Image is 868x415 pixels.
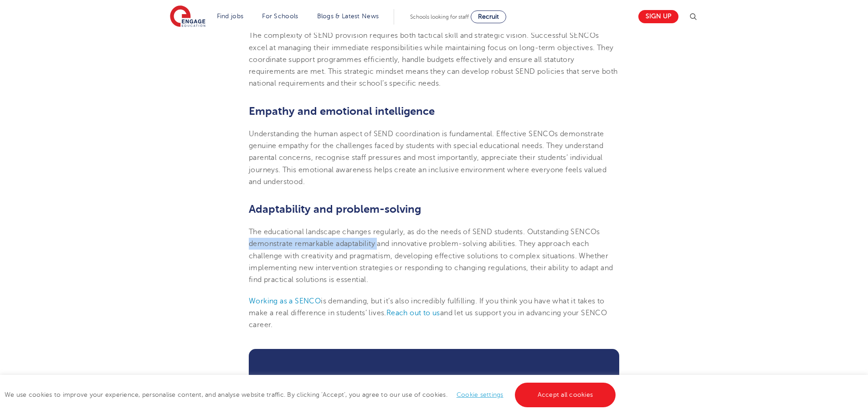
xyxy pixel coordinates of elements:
[249,228,613,284] span: The educational landscape changes regularly, as do the needs of SEND students. Outstanding SENCOs...
[249,130,606,186] span: Understanding the human aspect of SEND coordination is fundamental. Effective SENCOs demonstrate ...
[410,14,469,20] span: Schools looking for staff
[457,391,503,398] a: Cookie settings
[249,31,618,87] span: The complexity of SEND provision requires both tactical skill and strategic vision. Successful SE...
[217,13,244,20] a: Find jobs
[471,10,506,23] a: Recruit
[249,203,421,215] span: Adaptability and problem-solving
[638,10,678,23] a: Sign up
[515,383,616,407] a: Accept all cookies
[249,297,321,305] a: Working as a SENCO
[478,13,499,20] span: Recruit
[249,105,435,118] span: Empathy and emotional intelligence
[170,5,205,28] img: Engage Education
[5,391,618,398] span: We use cookies to improve your experience, personalise content, and analyse website traffic. By c...
[262,13,298,20] a: For Schools
[317,13,379,20] a: Blogs & Latest News
[249,297,607,329] span: is demanding, but it’s also incredibly fulfilling. If you think you have what it takes to make a ...
[386,309,440,317] a: Reach out to us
